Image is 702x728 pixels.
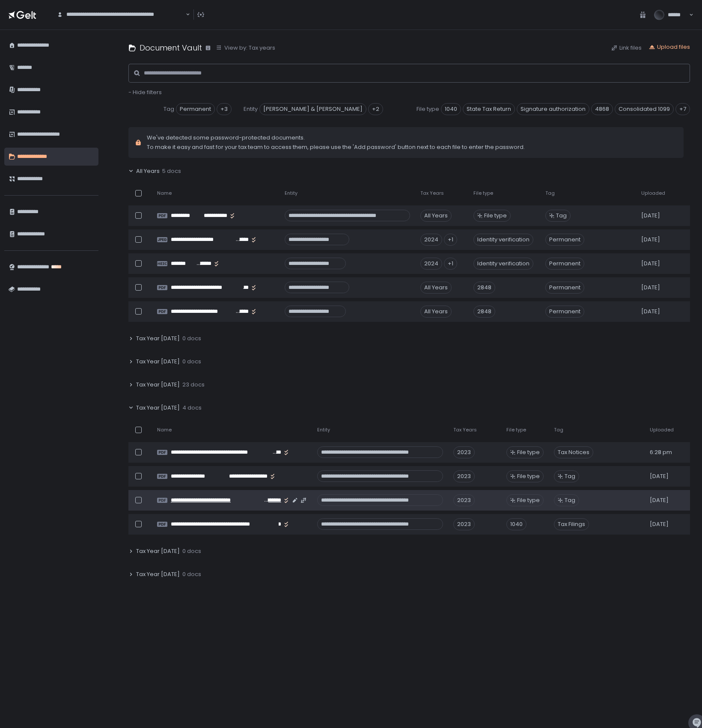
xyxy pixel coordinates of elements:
div: Identity verification [473,258,533,270]
span: 0 docs [182,358,201,365]
span: Tax Year [DATE] [136,335,180,342]
span: Tag [545,190,555,196]
button: Upload files [648,43,690,51]
span: [PERSON_NAME] & [PERSON_NAME] [259,103,366,115]
div: All Years [420,282,452,294]
span: 4 docs [182,404,202,412]
span: [DATE] [641,308,660,315]
div: Identity verification [473,234,533,246]
div: 2024 [420,234,442,246]
span: Tax Notices [554,446,593,458]
span: File type [484,212,507,220]
span: Signature authorization [517,103,589,115]
div: +7 [675,103,690,115]
span: Uploaded [650,427,674,433]
div: 2023 [453,470,475,482]
span: Tax Year [DATE] [136,404,180,412]
div: Search for option [51,6,190,24]
span: Name [157,190,172,196]
span: Tag [565,472,575,480]
span: Entity [317,427,330,433]
span: File type [517,449,540,456]
span: 6:28 pm [650,449,672,456]
input: Search for option [57,18,185,27]
div: 1040 [506,518,526,530]
div: 2023 [453,518,475,530]
span: Consolidated 1099 [615,103,674,115]
div: All Years [420,210,452,222]
button: View by: Tax years [216,44,275,52]
div: 2023 [453,446,475,458]
span: Tax Year [DATE] [136,547,180,555]
span: Entity [285,190,297,196]
div: +3 [217,103,232,115]
button: Link files [611,44,642,52]
span: All Years [136,167,160,175]
span: File type [506,427,526,433]
div: +1 [444,234,457,246]
span: Tag [554,427,563,433]
span: Tax Years [453,427,477,433]
span: 5 docs [162,167,181,175]
span: [DATE] [650,472,669,480]
span: Tax Year [DATE] [136,571,180,578]
span: Permanent [545,306,584,318]
div: +2 [368,103,383,115]
span: Tag [164,105,174,113]
span: We've detected some password-protected documents. [147,134,525,142]
span: State Tax Return [463,103,515,115]
span: Name [157,427,172,433]
span: Permanent [545,282,584,294]
span: Entity [244,105,258,113]
span: [DATE] [641,284,660,291]
span: [DATE] [641,236,660,244]
span: Tax Year [DATE] [136,358,180,365]
span: File type [473,190,493,196]
span: Tax Year [DATE] [136,381,180,389]
div: 2024 [420,258,442,270]
span: Tax Years [420,190,444,196]
span: 1040 [441,103,461,115]
span: [DATE] [650,496,669,504]
div: 2023 [453,494,475,506]
div: +1 [444,258,457,270]
span: [DATE] [650,520,669,528]
span: File type [517,472,540,480]
div: 2848 [473,306,495,318]
span: 0 docs [182,547,201,555]
span: - Hide filters [128,88,162,96]
span: Tax Filings [554,518,589,530]
span: 23 docs [182,381,205,389]
h1: Document Vault [140,42,202,53]
span: Permanent [545,234,584,246]
span: 0 docs [182,335,201,342]
span: 4868 [591,103,613,115]
span: Uploaded [641,190,665,196]
span: Tag [565,496,575,504]
span: File type [517,496,540,504]
div: All Years [420,306,452,318]
span: Permanent [176,103,215,115]
span: Tag [556,212,567,220]
span: File type [416,105,439,113]
div: 2848 [473,282,495,294]
button: - Hide filters [128,89,162,96]
span: 0 docs [182,571,201,578]
span: [DATE] [641,260,660,267]
span: [DATE] [641,212,660,220]
span: To make it easy and fast for your tax team to access them, please use the 'Add password' button n... [147,143,525,151]
span: Permanent [545,258,584,270]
